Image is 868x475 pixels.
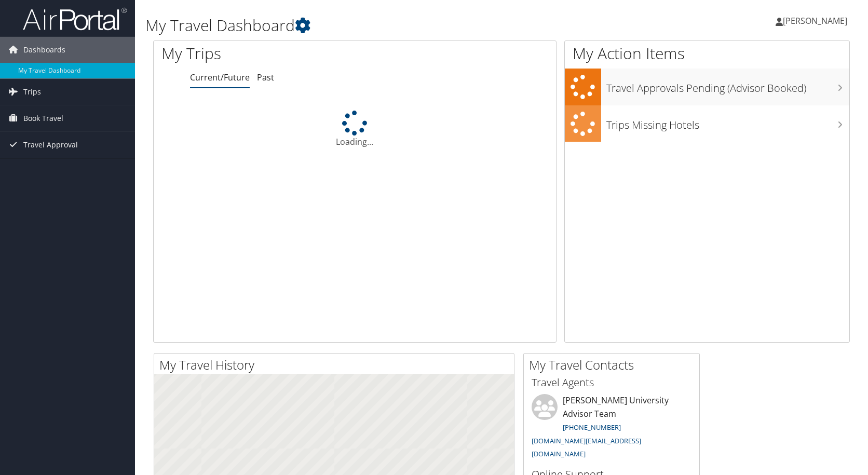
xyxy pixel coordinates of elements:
h3: Travel Approvals Pending (Advisor Booked) [606,76,849,96]
h2: My Travel History [159,356,514,374]
h1: My Action Items [565,43,849,64]
a: [PERSON_NAME] [776,5,858,36]
h1: My Travel Dashboard [145,15,620,36]
span: [PERSON_NAME] [783,15,847,26]
li: [PERSON_NAME] University Advisor Team [526,394,697,463]
span: Dashboards [23,37,65,63]
h3: Travel Agents [532,375,691,390]
h1: My Trips [161,43,381,64]
img: airportal-logo.png [23,7,127,31]
div: Loading... [154,111,556,148]
a: [DOMAIN_NAME][EMAIL_ADDRESS][DOMAIN_NAME] [532,436,641,459]
h3: Trips Missing Hotels [606,113,849,132]
span: Trips [23,79,41,105]
a: Travel Approvals Pending (Advisor Booked) [565,69,849,105]
a: [PHONE_NUMBER] [563,423,621,432]
h2: My Travel Contacts [529,356,699,374]
a: Past [257,72,274,83]
span: Travel Approval [23,132,78,158]
span: Book Travel [23,105,63,131]
a: Current/Future [190,72,250,83]
a: Trips Missing Hotels [565,105,849,142]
